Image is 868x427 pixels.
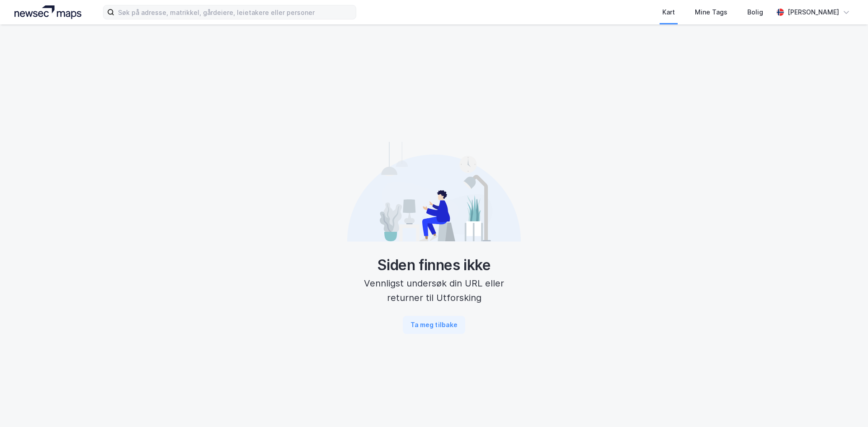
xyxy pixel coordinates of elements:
div: Kontrollprogram for chat [823,384,868,427]
div: Vennligst undersøk din URL eller returner til Utforsking [347,276,521,305]
div: Siden finnes ikke [347,256,521,274]
input: Søk på adresse, matrikkel, gårdeiere, leietakere eller personer [114,5,356,19]
div: [PERSON_NAME] [788,7,839,18]
div: Bolig [747,7,763,18]
button: Ta meg tilbake [403,316,465,334]
img: logo.a4113a55bc3d86da70a041830d287a7e.svg [14,5,81,19]
div: Kart [662,7,675,18]
iframe: Chat Widget [823,384,868,427]
div: Mine Tags [695,7,727,18]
